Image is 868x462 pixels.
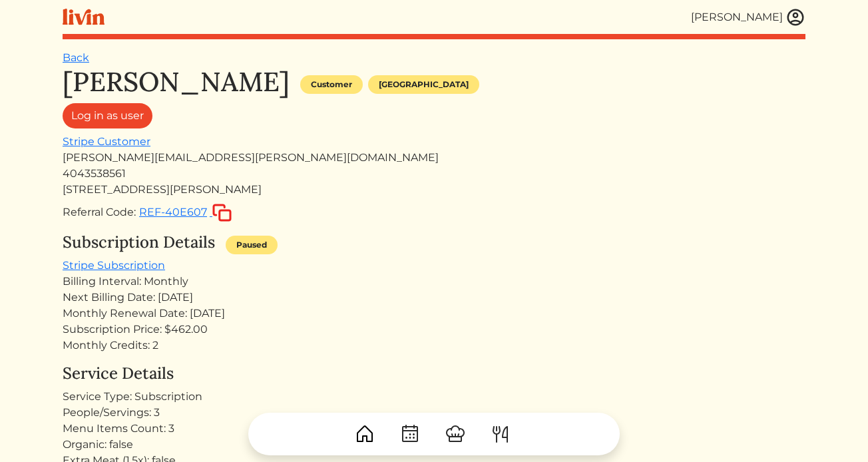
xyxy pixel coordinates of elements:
[63,135,150,148] a: Stripe Customer
[354,423,375,445] img: House-9bf13187bcbb5817f509fe5e7408150f90897510c4275e13d0d5fca38e0b5951.svg
[63,364,805,383] h4: Service Details
[63,51,89,64] a: Back
[63,233,215,252] h4: Subscription Details
[212,204,232,222] img: copy-c88c4d5ff2289bbd861d3078f624592c1430c12286b036973db34a3c10e19d95.svg
[63,206,136,218] span: Referral Code:
[785,7,805,27] img: user_account-e6e16d2ec92f44fc35f99ef0dc9cddf60790bfa021a6ecb1c896eb5d2907b31c.svg
[63,259,165,272] a: Stripe Subscription
[63,338,805,353] div: Monthly Credits: 2
[138,203,232,222] button: REF-40E607
[63,182,805,198] div: [STREET_ADDRESS][PERSON_NAME]
[63,389,805,405] div: Service Type: Subscription
[63,66,290,98] h1: [PERSON_NAME]
[63,306,805,322] div: Monthly Renewal Date: [DATE]
[63,150,805,166] div: [PERSON_NAME][EMAIL_ADDRESS][PERSON_NAME][DOMAIN_NAME]
[63,9,105,25] img: livin-logo-a0d97d1a881af30f6274990eb6222085a2533c92bbd1e4f22c21b4f0d0e3210c.svg
[691,9,783,25] div: [PERSON_NAME]
[399,423,421,445] img: CalendarDots-5bcf9d9080389f2a281d69619e1c85352834be518fbc73d9501aef674afc0d57.svg
[63,166,805,182] div: 4043538561
[63,274,805,290] div: Billing Interval: Monthly
[63,322,805,338] div: Subscription Price: $462.00
[63,290,805,306] div: Next Billing Date: [DATE]
[63,103,152,128] a: Log in as user
[445,423,466,445] img: ChefHat-a374fb509e4f37eb0702ca99f5f64f3b6956810f32a249b33092029f8484b388.svg
[226,236,278,254] div: Paused
[368,75,479,94] div: [GEOGRAPHIC_DATA]
[490,423,511,445] img: ForkKnife-55491504ffdb50bab0c1e09e7649658475375261d09fd45db06cec23bce548bf.svg
[300,75,363,94] div: Customer
[139,206,207,218] span: REF-40E607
